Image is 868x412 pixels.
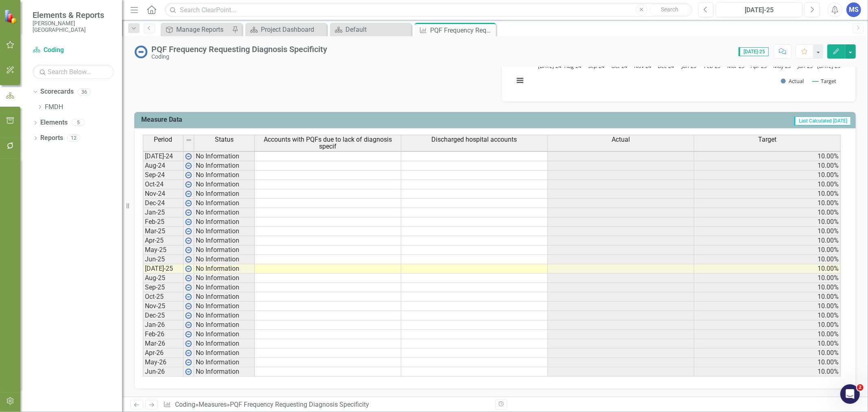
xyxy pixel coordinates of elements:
[194,245,255,255] td: No Information
[649,4,690,15] button: Search
[185,191,192,197] img: wPkqUstsMhMTgAAAABJRU5ErkJggg==
[194,339,255,348] td: No Information
[176,24,230,35] div: Manage Reports
[199,401,227,408] a: Measures
[194,302,255,311] td: No Information
[185,228,192,234] img: wPkqUstsMhMTgAAAABJRU5ErkJggg==
[143,292,184,302] td: Oct-25
[185,368,192,375] img: wPkqUstsMhMTgAAAABJRU5ErkJggg==
[194,236,255,245] td: No Information
[194,217,255,227] td: No Information
[163,400,489,410] div: » »
[694,227,841,236] td: 10.00%
[185,331,192,337] img: wPkqUstsMhMTgAAAABJRU5ErkJggg==
[719,5,800,15] div: [DATE]-25
[789,77,804,85] text: Actual
[67,135,80,142] div: 12
[143,208,184,217] td: Jan-25
[694,283,841,292] td: 10.00%
[185,219,192,225] img: wPkqUstsMhMTgAAAABJRU5ErkJggg==
[794,116,851,125] span: Last Calculated [DATE]
[194,264,255,274] td: No Information
[185,265,192,272] img: wPkqUstsMhMTgAAAABJRU5ErkJggg==
[33,10,114,20] span: Elements & Reports
[694,358,841,367] td: 10.00%
[143,199,184,208] td: Dec-24
[72,119,85,126] div: 5
[694,245,841,255] td: 10.00%
[694,311,841,320] td: 10.00%
[163,24,230,35] a: Manage Reports
[194,274,255,283] td: No Information
[185,284,192,291] img: wPkqUstsMhMTgAAAABJRU5ErkJggg==
[33,20,114,33] small: [PERSON_NAME][GEOGRAPHIC_DATA]
[185,162,192,169] img: wPkqUstsMhMTgAAAABJRU5ErkJggg==
[612,136,630,143] span: Actual
[840,384,860,404] iframe: Intercom live chat
[194,320,255,330] td: No Information
[813,78,837,85] button: Show Target
[194,330,255,339] td: No Information
[143,180,184,189] td: Oct-24
[432,136,517,143] span: Discharged hospital accounts
[143,358,184,367] td: May-26
[185,312,192,319] img: wPkqUstsMhMTgAAAABJRU5ErkJggg==
[194,180,255,189] td: No Information
[185,350,192,356] img: wPkqUstsMhMTgAAAABJRU5ErkJggg==
[185,359,192,366] img: wPkqUstsMhMTgAAAABJRU5ErkJggg==
[215,136,234,143] span: Status
[143,339,184,348] td: Mar-26
[185,303,192,309] img: wPkqUstsMhMTgAAAABJRU5ErkJggg==
[143,236,184,245] td: Apr-25
[175,401,195,408] a: Coding
[143,264,184,274] td: [DATE]-25
[143,189,184,199] td: Nov-24
[345,24,409,35] div: Default
[185,322,192,328] img: wPkqUstsMhMTgAAAABJRU5ErkJggg==
[185,209,192,216] img: wPkqUstsMhMTgAAAABJRU5ErkJggg==
[185,256,192,263] img: wPkqUstsMhMTgAAAABJRU5ErkJggg==
[694,320,841,330] td: 10.00%
[694,255,841,264] td: 10.00%
[194,283,255,292] td: No Information
[143,274,184,283] td: Aug-25
[185,172,192,178] img: wPkqUstsMhMTgAAAABJRU5ErkJggg==
[194,171,255,180] td: No Information
[151,45,327,54] div: PQF Frequency Requesting Diagnosis Specificity
[716,2,802,17] button: [DATE]-25
[194,151,255,161] td: No Information
[694,199,841,208] td: 10.00%
[846,2,861,17] button: MS
[781,78,804,85] button: Show Actual
[694,171,841,180] td: 10.00%
[332,24,409,35] a: Default
[194,227,255,236] td: No Information
[194,161,255,171] td: No Information
[694,217,841,227] td: 10.00%
[230,401,369,408] div: PQF Frequency Requesting Diagnosis Specificity
[256,136,399,150] span: Accounts with PQFs due to lack of diagnosis specif
[185,294,192,300] img: wPkqUstsMhMTgAAAABJRU5ErkJggg==
[694,330,841,339] td: 10.00%
[261,24,325,35] div: Project Dashboard
[143,330,184,339] td: Feb-26
[143,367,184,377] td: Jun-26
[151,54,327,60] div: Coding
[165,3,692,17] input: Search ClearPoint...
[194,189,255,199] td: No Information
[40,118,68,127] a: Elements
[694,302,841,311] td: 10.00%
[694,292,841,302] td: 10.00%
[194,208,255,217] td: No Information
[194,367,255,377] td: No Information
[143,302,184,311] td: Nov-25
[694,180,841,189] td: 10.00%
[33,46,114,55] a: Coding
[143,255,184,264] td: Jun-25
[694,367,841,377] td: 10.00%
[143,311,184,320] td: Dec-25
[143,151,184,161] td: [DATE]-24
[40,87,74,96] a: Scorecards
[186,137,192,143] img: 8DAGhfEEPCf229AAAAAElFTkSuQmCC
